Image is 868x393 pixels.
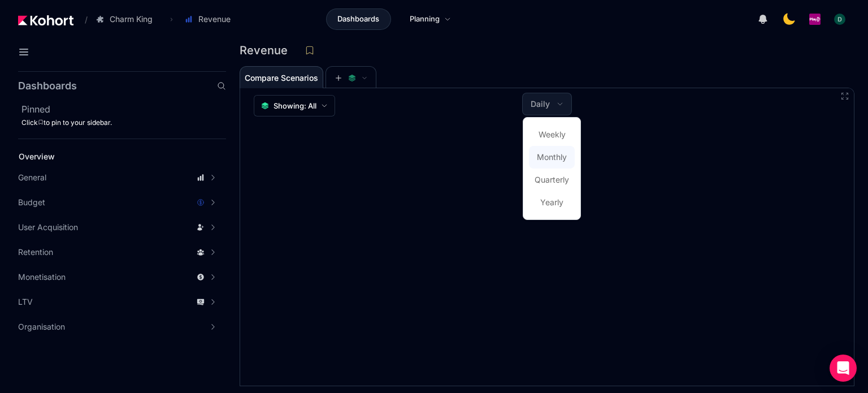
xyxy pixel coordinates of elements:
button: Yearly [529,191,575,214]
button: Weekly [529,123,575,146]
button: Quarterly [529,169,575,191]
span: Yearly [540,197,563,208]
div: Open Intercom Messenger [830,355,857,382]
button: Monthly [529,146,575,169]
span: Quarterly [535,174,569,185]
span: Weekly [539,129,566,140]
span: Monthly [537,152,567,163]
